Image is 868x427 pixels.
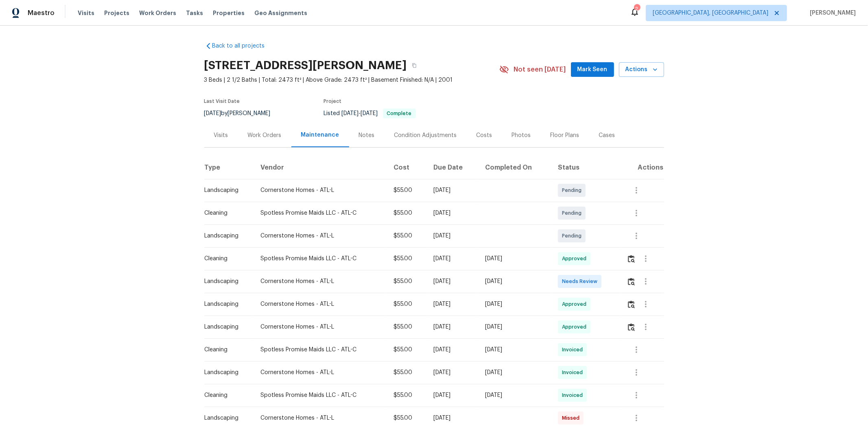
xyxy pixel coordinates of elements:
[342,111,359,116] span: [DATE]
[433,368,472,377] div: [DATE]
[485,323,545,331] div: [DATE]
[394,346,421,354] div: $55.00
[394,414,421,422] div: $55.00
[394,232,421,240] div: $55.00
[634,5,640,13] div: 2
[562,255,590,263] span: Approved
[619,62,664,77] button: Actions
[427,156,479,179] th: Due Date
[628,255,635,263] img: Review Icon
[551,131,579,139] div: Floor Plans
[260,300,380,308] div: Cornerstone Homes - ATL-L
[361,111,378,116] span: [DATE]
[384,111,415,116] span: Complete
[627,272,636,291] button: Review Icon
[204,99,240,104] span: Last Visit Date
[562,277,601,285] span: Needs Review
[78,9,94,17] span: Visits
[485,391,545,399] div: [DATE]
[562,346,586,354] span: Invoiced
[104,9,129,17] span: Projects
[254,156,387,179] th: Vendor
[485,300,545,308] div: [DATE]
[204,42,282,50] a: Back to all projects
[562,186,585,194] span: Pending
[213,9,245,17] span: Properties
[551,156,620,179] th: Status
[394,209,421,217] div: $55.00
[433,300,472,308] div: [DATE]
[562,323,590,331] span: Approved
[394,300,421,308] div: $55.00
[260,414,380,422] div: Cornerstone Homes - ATL-L
[628,301,635,308] img: Review Icon
[620,156,664,179] th: Actions
[807,9,856,17] span: [PERSON_NAME]
[625,65,658,75] span: Actions
[205,209,248,217] div: Cleaning
[387,156,427,179] th: Cost
[627,317,636,337] button: Review Icon
[562,232,585,240] span: Pending
[260,323,380,331] div: Cornerstone Homes - ATL-L
[324,111,416,116] span: Listed
[433,232,472,240] div: [DATE]
[394,131,457,139] div: Condition Adjustments
[628,323,635,331] img: Review Icon
[28,9,55,17] span: Maestro
[205,368,248,377] div: Landscaping
[571,62,614,77] button: Mark Seen
[485,277,545,285] div: [DATE]
[260,232,380,240] div: Cornerstone Homes - ATL-L
[260,277,380,285] div: Cornerstone Homes - ATL-L
[214,131,228,139] div: Visits
[260,209,380,217] div: Spotless Promise Maids LLC - ATL-C
[628,278,635,285] img: Review Icon
[342,111,378,116] span: -
[260,186,380,194] div: Cornerstone Homes - ATL-L
[562,209,585,217] span: Pending
[254,9,307,17] span: Geo Assignments
[627,294,636,314] button: Review Icon
[205,414,248,422] div: Landscaping
[205,186,248,194] div: Landscaping
[205,300,248,308] div: Landscaping
[205,277,248,285] div: Landscaping
[514,65,566,74] span: Not seen [DATE]
[394,323,421,331] div: $55.00
[260,368,380,377] div: Cornerstone Homes - ATL-L
[248,131,282,139] div: Work Orders
[433,209,472,217] div: [DATE]
[627,249,636,268] button: Review Icon
[359,131,375,139] div: Notes
[433,186,472,194] div: [DATE]
[394,368,421,377] div: $55.00
[260,346,380,354] div: Spotless Promise Maids LLC - ATL-C
[433,346,472,354] div: [DATE]
[324,99,342,104] span: Project
[394,277,421,285] div: $55.00
[139,9,176,17] span: Work Orders
[394,186,421,194] div: $55.00
[577,65,608,75] span: Mark Seen
[394,255,421,263] div: $55.00
[205,346,248,354] div: Cleaning
[562,368,586,377] span: Invoiced
[186,10,203,16] span: Tasks
[562,391,586,399] span: Invoiced
[512,131,531,139] div: Photos
[433,414,472,422] div: [DATE]
[204,61,407,70] h2: [STREET_ADDRESS][PERSON_NAME]
[485,346,545,354] div: [DATE]
[205,391,248,399] div: Cleaning
[204,156,254,179] th: Type
[433,277,472,285] div: [DATE]
[479,156,551,179] th: Completed On
[599,131,615,139] div: Cases
[205,232,248,240] div: Landscaping
[433,323,472,331] div: [DATE]
[562,300,590,308] span: Approved
[485,368,545,377] div: [DATE]
[433,391,472,399] div: [DATE]
[485,255,545,263] div: [DATE]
